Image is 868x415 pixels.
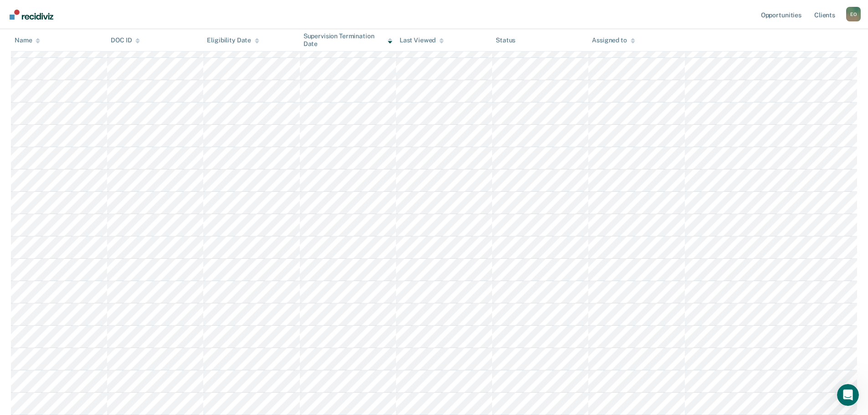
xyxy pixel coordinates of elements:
img: Recidiviz [10,10,53,20]
div: DOC ID [111,36,140,44]
div: E O [846,7,861,21]
div: Name [15,36,40,44]
div: Last Viewed [400,36,444,44]
div: Assigned to [592,36,635,44]
div: Supervision Termination Date [303,32,392,48]
div: Status [496,36,515,44]
iframe: Intercom live chat [837,384,859,406]
div: Eligibility Date [207,36,259,44]
button: Profile dropdown button [846,7,861,21]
